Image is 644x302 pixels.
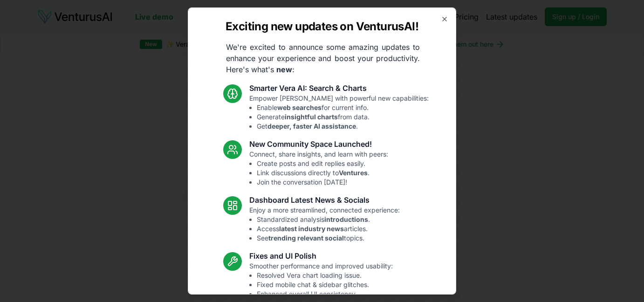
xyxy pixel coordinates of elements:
strong: trending relevant social [268,234,344,242]
h2: Exciting new updates on VenturusAI! [226,19,418,34]
strong: insightful charts [285,113,338,121]
strong: latest industry news [279,225,344,233]
strong: web searches [277,103,322,111]
li: Access articles. [257,224,400,233]
h3: Dashboard Latest News & Socials [249,194,400,206]
li: Fixed mobile chat & sidebar glitches. [257,280,393,289]
p: Empower [PERSON_NAME] with powerful new capabilities: [249,94,429,131]
li: Generate from data. [257,112,429,122]
h3: Fixes and UI Polish [249,250,393,261]
li: Get . [257,122,429,131]
p: Connect, share insights, and learn with peers: [249,150,388,187]
li: Enable for current info. [257,103,429,112]
li: See topics. [257,233,400,243]
p: Enjoy a more streamlined, connected experience: [249,206,400,243]
h3: New Community Space Launched! [249,138,388,150]
li: Resolved Vera chart loading issue. [257,271,393,280]
p: Smoother performance and improved usability: [249,261,393,299]
strong: introductions [324,215,368,223]
strong: Ventures [339,169,368,177]
h3: Smarter Vera AI: Search & Charts [249,82,429,94]
strong: deeper, faster AI assistance [267,122,356,130]
li: Enhanced overall UI consistency. [257,289,393,299]
li: Standardized analysis . [257,215,400,224]
li: Create posts and edit replies easily. [257,159,388,168]
p: We're excited to announce some amazing updates to enhance your experience and boost your producti... [219,41,427,75]
li: Link discussions directly to . [257,168,388,178]
li: Join the conversation [DATE]! [257,178,388,187]
strong: new [276,65,292,74]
